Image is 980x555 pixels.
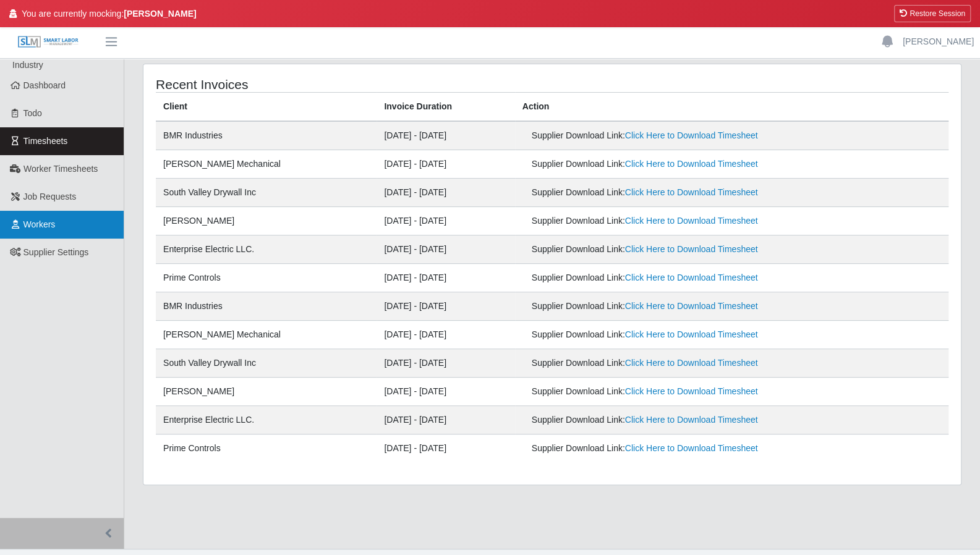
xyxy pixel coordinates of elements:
a: Click Here to Download Timesheet [625,415,758,425]
div: Supplier Download Link: [532,129,793,142]
span: Todo [23,108,42,118]
td: South Valley Drywall Inc [156,349,377,378]
div: Supplier Download Link: [532,214,793,227]
a: Click Here to Download Timesheet [625,273,758,282]
td: [DATE] - [DATE] [377,378,514,406]
span: Worker Timesheets [23,164,98,174]
a: [PERSON_NAME] [903,35,974,48]
span: Workers [23,219,56,229]
a: Click Here to Download Timesheet [625,443,758,453]
td: [PERSON_NAME] Mechanical [156,321,377,349]
div: Supplier Download Link: [532,413,793,426]
div: Supplier Download Link: [532,442,793,455]
div: Supplier Download Link: [532,243,793,256]
td: [DATE] - [DATE] [377,179,514,207]
div: Supplier Download Link: [532,186,793,199]
a: Click Here to Download Timesheet [625,301,758,311]
div: Supplier Download Link: [532,271,793,284]
strong: [PERSON_NAME] [124,9,196,19]
a: Click Here to Download Timesheet [625,244,758,254]
td: [PERSON_NAME] Mechanical [156,150,377,179]
span: Industry [12,60,43,70]
td: [PERSON_NAME] [156,207,377,235]
th: Invoice Duration [377,93,514,122]
td: [DATE] - [DATE] [377,150,514,179]
td: [PERSON_NAME] [156,378,377,406]
td: [DATE] - [DATE] [377,349,514,378]
img: SLM Logo [17,35,79,49]
span: Timesheets [23,136,68,146]
span: Job Requests [23,192,77,201]
a: Click Here to Download Timesheet [625,329,758,339]
td: [DATE] - [DATE] [377,235,514,264]
button: Restore Session [894,5,971,22]
td: Prime Controls [156,434,377,463]
div: Supplier Download Link: [532,328,793,341]
td: [DATE] - [DATE] [377,434,514,463]
a: Click Here to Download Timesheet [625,159,758,169]
td: Enterprise Electric LLC. [156,406,377,434]
td: [DATE] - [DATE] [377,406,514,434]
span: Dashboard [23,80,66,90]
td: [DATE] - [DATE] [377,121,514,150]
a: Click Here to Download Timesheet [625,386,758,396]
a: Click Here to Download Timesheet [625,216,758,226]
td: Enterprise Electric LLC. [156,235,377,264]
div: Supplier Download Link: [532,357,793,370]
th: Client [156,93,377,122]
td: BMR Industries [156,292,377,321]
td: [DATE] - [DATE] [377,207,514,235]
a: Click Here to Download Timesheet [625,130,758,140]
a: Click Here to Download Timesheet [625,358,758,368]
a: Click Here to Download Timesheet [625,187,758,197]
td: [DATE] - [DATE] [377,264,514,292]
div: Supplier Download Link: [532,300,793,313]
div: Supplier Download Link: [532,158,793,171]
h4: Recent Invoices [156,77,475,92]
td: South Valley Drywall Inc [156,179,377,207]
div: Supplier Download Link: [532,385,793,398]
span: You are currently mocking: [22,7,197,20]
th: Action [515,93,948,122]
td: BMR Industries [156,121,377,150]
span: Supplier Settings [23,247,89,257]
td: Prime Controls [156,264,377,292]
td: [DATE] - [DATE] [377,292,514,321]
td: [DATE] - [DATE] [377,321,514,349]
